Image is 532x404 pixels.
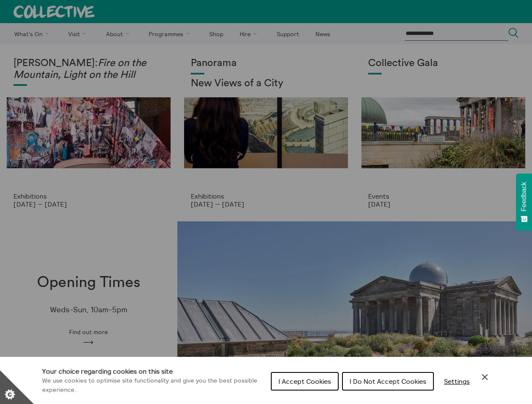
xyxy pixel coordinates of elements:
button: Feedback - Show survey [516,173,532,231]
button: I Do Not Accept Cookies [342,372,434,391]
button: Close Cookie Control [480,372,490,382]
button: Settings [437,373,476,390]
span: Feedback [520,182,528,211]
span: Settings [444,377,470,385]
p: We use cookies to optimise site functionality and give you the best possible experience. [42,376,264,394]
h1: Your choice regarding cookies on this site [42,366,264,376]
span: I Accept Cookies [278,377,331,385]
button: I Accept Cookies [271,372,339,391]
span: I Do Not Accept Cookies [350,377,426,385]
